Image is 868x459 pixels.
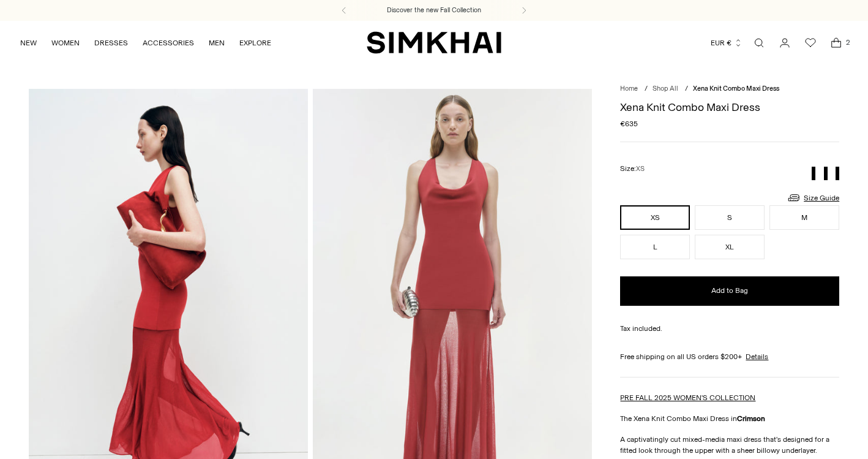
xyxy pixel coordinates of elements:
a: Shop All [653,85,678,93]
a: Discover the new Fall Collection [387,6,481,15]
a: Wishlist [798,31,823,55]
button: XS [620,205,690,230]
span: €635 [620,118,638,129]
div: / [685,84,688,94]
strong: Crimson [737,414,765,423]
label: Size: [620,163,645,175]
span: 2 [842,37,853,48]
button: L [620,235,690,259]
span: Add to Bag [711,286,748,296]
button: EUR € [711,29,743,56]
p: A captivatingly cut mixed-media maxi dress that's designed for a fitted look through the upper wi... [620,434,839,456]
a: ACCESSORIES [143,29,194,56]
a: NEW [20,29,37,56]
span: Xena Knit Combo Maxi Dress [693,85,779,93]
a: MEN [209,29,225,56]
button: S [695,205,765,230]
a: Details [746,351,768,362]
a: Open search modal [747,31,771,55]
span: XS [636,165,645,173]
a: SIMKHAI [367,31,501,55]
h1: Xena Knit Combo Maxi Dress [620,102,839,113]
p: The Xena Knit Combo Maxi Dress in [620,413,839,424]
a: DRESSES [94,29,128,56]
a: PRE FALL 2025 WOMEN'S COLLECTION [620,393,755,402]
div: / [645,84,648,94]
nav: breadcrumbs [620,84,839,94]
div: Free shipping on all US orders $200+ [620,351,839,362]
a: Open cart modal [824,31,848,55]
button: Add to Bag [620,276,839,306]
a: EXPLORE [239,29,271,56]
button: XL [695,235,765,259]
a: Go to the account page [773,31,797,55]
a: Home [620,85,638,93]
a: Size Guide [787,190,839,205]
div: Tax included. [620,323,839,334]
a: WOMEN [51,29,80,56]
button: M [769,205,839,230]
